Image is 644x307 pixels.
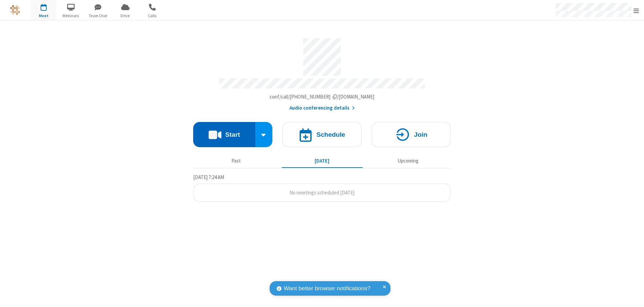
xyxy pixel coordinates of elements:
[193,174,224,180] span: [DATE] 7:24 AM
[225,131,240,138] h4: Start
[140,13,165,19] span: Calls
[10,5,20,15] img: QA Selenium DO NOT DELETE OR CHANGE
[270,93,375,101] button: Copy my meeting room linkCopy my meeting room link
[196,155,277,167] button: Past
[270,94,375,100] span: Copy my meeting room link
[289,104,355,112] button: Audio conferencing details
[289,189,355,196] span: No meetings scheduled [DATE]
[86,13,111,19] span: Team Chat
[284,284,370,293] span: Want better browser notifications?
[58,13,84,19] span: Webinars
[193,173,451,202] section: Today's Meetings
[113,13,138,19] span: Drive
[255,122,273,147] div: Start conference options
[316,131,345,138] h4: Schedule
[368,155,448,167] button: Upcoming
[372,122,451,147] button: Join
[193,33,451,112] section: Account details
[414,131,427,138] h4: Join
[31,13,56,19] span: Meet
[193,122,255,147] button: Start
[282,122,362,147] button: Schedule
[627,290,639,302] iframe: Chat
[282,155,363,167] button: [DATE]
